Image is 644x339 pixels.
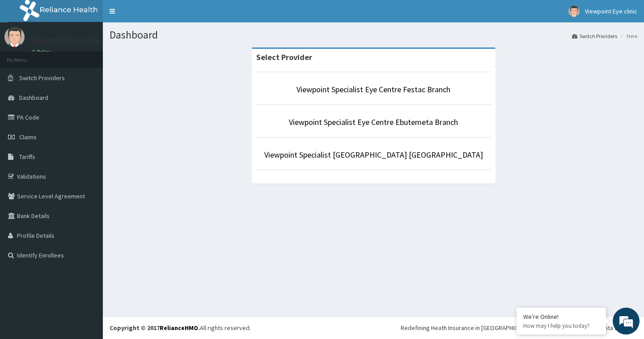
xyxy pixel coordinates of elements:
p: Viewpoint Eye clinic [31,36,101,44]
span: Switch Providers [19,74,65,82]
a: Viewpoint Specialist [GEOGRAPHIC_DATA] [GEOGRAPHIC_DATA] [264,150,483,160]
div: We're Online! [523,313,599,321]
div: Redefining Heath Insurance in [GEOGRAPHIC_DATA] using Telemedicine and Data Science! [401,323,637,332]
img: User Image [568,6,580,17]
span: Viewpoint Eye clinic [585,7,637,15]
strong: Copyright © 2017 . [110,324,200,332]
a: RelianceHMO [160,324,198,332]
span: Claims [19,133,37,141]
span: Tariffs [19,153,35,161]
footer: All rights reserved. [103,316,644,339]
span: Dashboard [19,94,48,102]
strong: Select Provider [256,52,312,62]
li: Here [618,32,637,40]
a: Viewpoint Specialist Eye Centre Festac Branch [297,84,450,94]
a: Switch Providers [572,32,617,40]
a: Viewpoint Specialist Eye Centre Ebutemeta Branch [289,117,458,127]
img: User Image [4,27,25,47]
h1: Dashboard [110,29,637,41]
a: Online [31,49,53,55]
p: How may I help you today? [523,322,599,330]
